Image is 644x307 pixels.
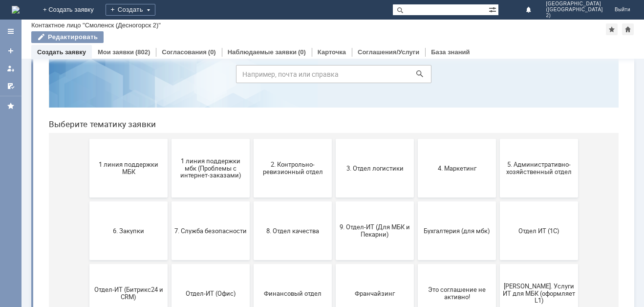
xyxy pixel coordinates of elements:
[48,242,127,301] button: Отдел-ИТ (Битрикс24 и CRM)
[489,4,498,14] span: Расширенный поиск
[51,205,124,213] span: 6. Закупки
[106,4,155,16] div: Создать
[462,205,534,213] span: Отдел ИТ (1С)
[459,180,537,239] button: Отдел ИТ (1С)
[37,48,86,56] a: Создать заявку
[3,43,19,59] a: Создать заявку
[213,117,291,176] button: 2. Контрольно-ревизионный отдел
[298,48,306,56] div: (0)
[546,13,602,19] span: 2)
[12,6,20,14] a: Перейти на домашнюю страницу
[162,48,207,56] a: Согласования
[8,98,578,108] header: Выберите тематику заявки
[215,139,288,154] span: 2. Контрольно-ревизионный отдел
[546,7,602,13] span: ([GEOGRAPHIC_DATA]
[98,48,134,56] a: Мои заявки
[298,268,370,275] span: Франчайзинг
[12,6,20,14] img: logo
[51,264,124,279] span: Отдел-ИТ (Битрикс24 и CRM)
[3,78,19,94] a: Мои согласования
[135,48,150,56] div: (802)
[213,180,291,239] button: 8. Отдел качества
[51,139,124,154] span: 1 линия поддержки МБК
[195,24,390,34] label: Воспользуйтесь поиском
[459,242,537,301] button: [PERSON_NAME]. Услуги ИТ для МБК (оформляет L1)
[228,48,297,56] a: Наблюдаемые заявки
[31,22,161,29] div: Контактное лицо "Смоленск (Десногорск 2)"
[208,48,216,56] div: (0)
[215,205,288,213] span: 8. Отдел качества
[195,44,390,62] input: Например, почта или справка
[130,117,209,176] button: 1 линия поддержки мбк (Проблемы с интернет-заказами)
[431,48,470,56] a: База знаний
[298,143,370,150] span: 3. Отдел логистики
[377,242,455,301] button: Это соглашение не активно!
[462,261,534,283] span: [PERSON_NAME]. Услуги ИТ для МБК (оформляет L1)
[298,202,370,217] span: 9. Отдел-ИТ (Для МБК и Пекарни)
[622,23,634,35] div: Сделать домашней страницей
[377,117,455,176] button: 4. Маркетинг
[358,48,419,56] a: Соглашения/Услуги
[48,117,127,176] button: 1 линия поддержки МБК
[295,242,373,301] button: Франчайзинг
[459,117,537,176] button: 5. Административно-хозяйственный отдел
[130,242,209,301] button: Отдел-ИТ (Офис)
[133,268,206,275] span: Отдел-ИТ (Офис)
[3,61,19,76] a: Мои заявки
[377,180,455,239] button: Бухгалтерия (для мбк)
[295,117,373,176] button: 3. Отдел логистики
[380,143,452,150] span: 4. Маркетинг
[606,23,618,35] div: Добавить в избранное
[215,268,288,275] span: Финансовый отдел
[48,180,127,239] button: 6. Закупки
[546,1,602,7] span: [GEOGRAPHIC_DATA]
[462,139,534,154] span: 5. Административно-хозяйственный отдел
[130,180,209,239] button: 7. Служба безопасности
[133,205,206,213] span: 7. Служба безопасности
[133,135,206,157] span: 1 линия поддержки мбк (Проблемы с интернет-заказами)
[213,242,291,301] button: Финансовый отдел
[380,205,452,213] span: Бухгалтерия (для мбк)
[295,180,373,239] button: 9. Отдел-ИТ (Для МБК и Пекарни)
[318,48,346,56] a: Карточка
[380,264,452,279] span: Это соглашение не активно!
